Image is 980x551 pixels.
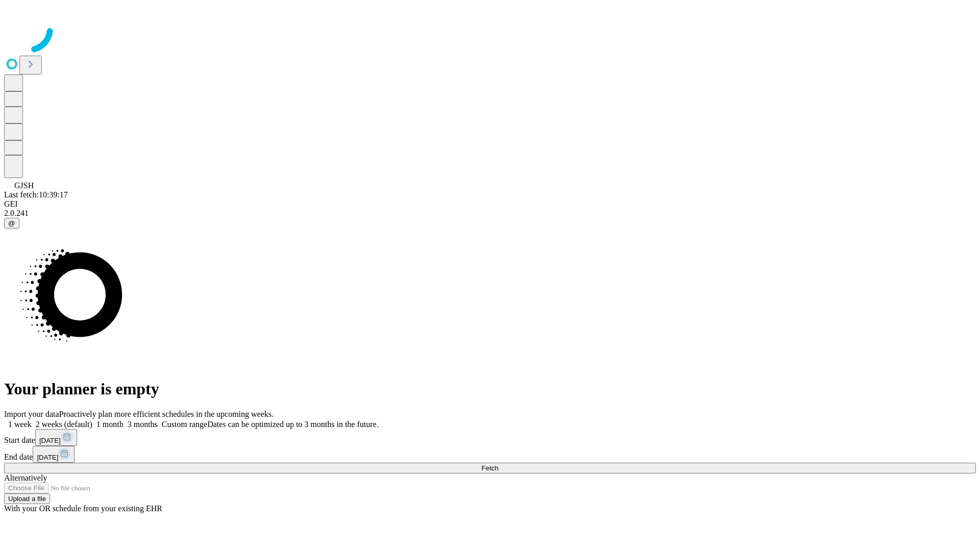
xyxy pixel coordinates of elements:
[8,420,32,429] span: 1 week
[33,446,75,463] button: [DATE]
[4,190,68,199] span: Last fetch: 10:39:17
[4,380,976,398] h1: Your planner is empty
[8,219,15,227] span: @
[481,464,498,472] span: Fetch
[4,493,50,504] button: Upload a file
[162,420,207,429] span: Custom range
[39,437,61,444] span: [DATE]
[14,181,34,190] span: GJSH
[35,429,77,446] button: [DATE]
[4,429,976,446] div: Start date
[4,199,976,209] div: GEI
[4,209,976,218] div: 2.0.241
[4,446,976,463] div: End date
[4,410,59,418] span: Import your data
[4,218,19,229] button: @
[36,420,92,429] span: 2 weeks (default)
[37,454,58,461] span: [DATE]
[96,420,124,429] span: 1 month
[4,473,47,482] span: Alternatively
[4,504,162,513] span: With your OR schedule from your existing EHR
[128,420,158,429] span: 3 months
[59,410,274,418] span: Proactively plan more efficient schedules in the upcoming weeks.
[207,420,378,429] span: Dates can be optimized up to 3 months in the future.
[4,463,976,473] button: Fetch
